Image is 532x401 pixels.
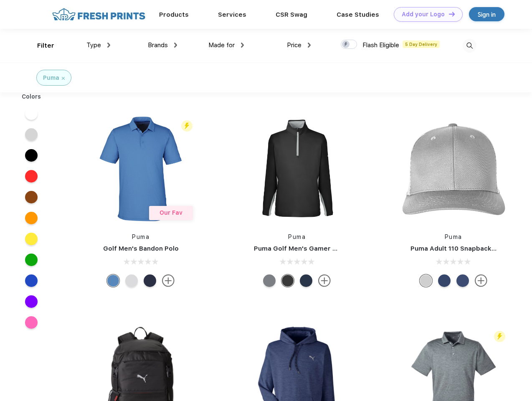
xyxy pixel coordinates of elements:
[318,274,331,287] img: more.svg
[86,41,101,49] span: Type
[50,7,148,22] img: fo%20logo%202.webp
[494,331,505,342] img: flash_active_toggle.svg
[107,274,119,287] div: Lake Blue
[159,11,189,18] a: Products
[281,274,294,287] div: Puma Black
[445,233,462,240] a: Puma
[107,43,110,48] img: dropdown.png
[241,43,244,48] img: dropdown.png
[449,12,455,16] img: DT
[420,274,432,287] div: Quarry Brt Whit
[362,41,399,49] span: Flash Eligible
[300,274,312,287] div: Navy Blazer
[456,274,469,287] div: Peacoat Qut Shd
[132,233,149,240] a: Puma
[103,245,179,252] a: Golf Men's Bandon Polo
[475,274,487,287] img: more.svg
[37,41,54,51] div: Filter
[469,7,504,21] a: Sign in
[218,11,246,18] a: Services
[402,11,445,18] div: Add your Logo
[160,209,182,216] span: Our Fav
[15,92,48,101] div: Colors
[162,274,175,287] img: more.svg
[181,120,193,132] img: flash_active_toggle.svg
[62,77,65,80] img: filter_cancel.svg
[478,10,496,19] div: Sign in
[308,43,311,48] img: dropdown.png
[125,274,138,287] div: High Rise
[287,41,301,49] span: Price
[438,274,451,287] div: Peacoat with Qut Shd
[43,74,59,82] div: Puma
[241,113,352,224] img: func=resize&h=266
[288,233,306,240] a: Puma
[254,245,386,252] a: Puma Golf Men's Gamer Golf Quarter-Zip
[148,41,168,49] span: Brands
[144,274,156,287] div: Navy Blazer
[403,41,440,48] span: 5 Day Delivery
[174,43,177,48] img: dropdown.png
[398,113,509,224] img: func=resize&h=266
[276,11,307,18] a: CSR Swag
[463,39,476,53] img: desktop_search.svg
[208,41,235,49] span: Made for
[85,113,196,224] img: func=resize&h=266
[263,274,276,287] div: Quiet Shade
